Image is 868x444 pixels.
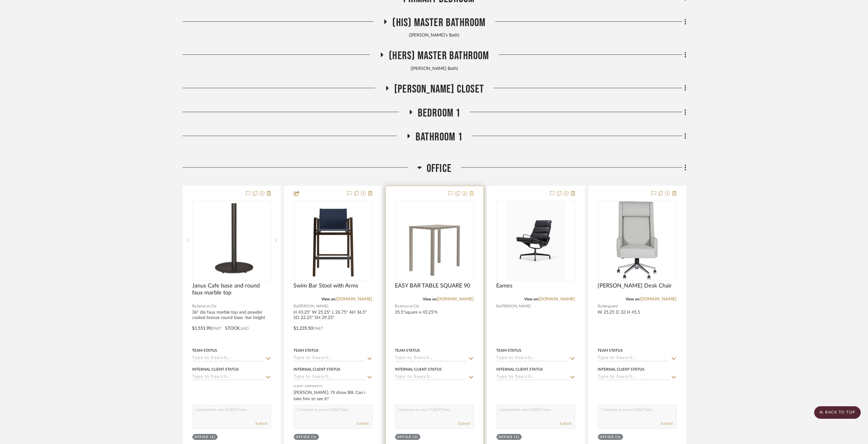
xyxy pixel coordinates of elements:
a: [DOMAIN_NAME] [437,297,474,301]
div: ([PERSON_NAME] Bath) [183,65,686,72]
div: (1) [210,435,216,440]
span: Janus et Cie [400,303,419,309]
input: Type to Search… [598,374,669,380]
div: Internal Client Status [192,367,239,372]
img: Janus Cafe base and round faux marble top [207,201,256,280]
div: (1) [413,435,418,440]
div: Internal Client Status [395,367,442,372]
img: Hartley Desk Chair [615,201,659,280]
span: [PERSON_NAME] Desk Chair [598,282,672,289]
span: EASY BAR TABLE SQUARE 90 [395,282,470,289]
div: (1) [514,435,520,440]
span: By [192,303,197,309]
scroll-to-top-button: BACK TO TOP [814,406,861,419]
div: Team Status [192,348,218,353]
div: Team Status [395,348,420,353]
div: Team Status [598,348,623,353]
input: Type to Search… [294,356,365,361]
span: View on [626,297,640,301]
input: Type to Search… [395,374,466,380]
button: Submit [256,421,268,426]
div: Team Status [294,348,319,353]
input: Type to Search… [598,356,669,361]
span: Office [427,162,451,175]
span: (Hers) Master Bathroom [389,49,489,63]
span: [PERSON_NAME] [298,303,329,309]
div: (1) [312,435,317,440]
div: (1) [616,435,621,440]
span: View on [322,297,336,301]
span: Swim Bar Stool with Arms [294,282,359,289]
span: By [294,303,298,309]
span: Bathroom 1 [416,130,462,144]
div: Office [600,435,614,440]
span: Janus Cafe base and round faux marble top [192,282,271,296]
span: Bedroom 1 [418,106,461,120]
a: [DOMAIN_NAME] [336,297,372,301]
button: Submit [560,421,572,426]
span: By [496,303,501,309]
div: Office [397,435,411,440]
div: Office [296,435,310,440]
div: Internal Client Status [598,367,645,372]
span: Janus et Cie [197,303,217,309]
div: Internal Client Status [496,367,543,372]
span: (His) Master Bathroom [392,16,485,30]
input: Type to Search… [395,356,466,361]
span: View on [423,297,437,301]
button: Submit [458,421,470,426]
span: Vanguard [602,303,618,309]
div: Office [195,435,209,440]
span: By [395,303,400,309]
div: [PERSON_NAME]: I’ll show Bill. Can i take him to see it? [294,390,372,402]
input: Type to Search… [192,356,264,361]
div: 0 [395,201,474,280]
span: [PERSON_NAME] [501,303,531,309]
img: Eames [506,201,565,280]
a: [DOMAIN_NAME] [640,297,677,301]
div: Internal Client Status [294,367,341,372]
span: By [598,303,602,309]
input: Type to Search… [294,374,365,380]
div: Team Status [496,348,522,353]
div: ([PERSON_NAME]'s Bath) [183,32,686,39]
img: EASY BAR TABLE SQUARE 90 [396,202,473,279]
span: View on [525,297,538,301]
a: [DOMAIN_NAME] [538,297,575,301]
input: Type to Search… [192,374,264,380]
img: Swim Bar Stool with Arms [305,201,360,280]
div: Office [499,435,513,440]
input: Type to Search… [496,374,568,380]
span: Eames [496,282,513,289]
input: Type to Search… [496,356,568,361]
span: [PERSON_NAME] Closet [394,83,484,96]
button: Submit [661,421,673,426]
button: Submit [357,421,369,426]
